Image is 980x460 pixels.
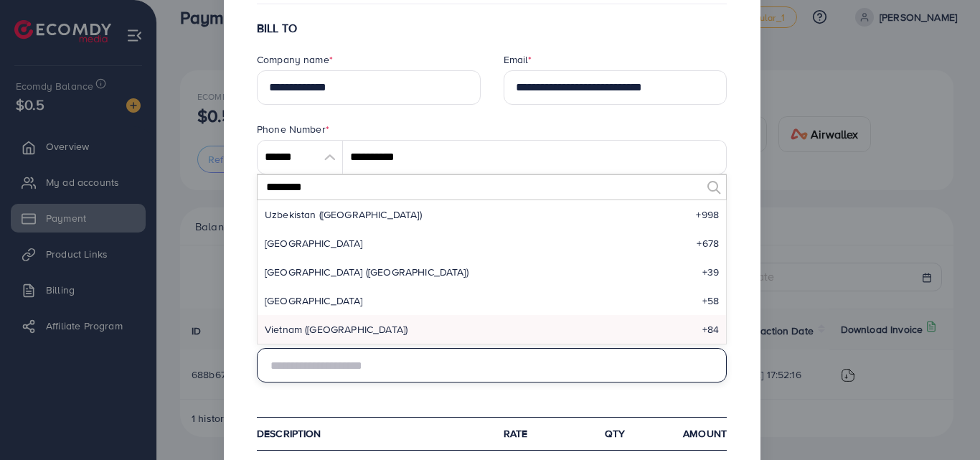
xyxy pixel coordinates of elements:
span: +998 [696,207,719,222]
iframe: Chat [919,395,969,449]
div: qty [574,426,656,441]
h6: BILL TO [257,22,727,35]
span: [GEOGRAPHIC_DATA] [265,294,363,308]
span: +84 [702,322,719,337]
span: +58 [702,294,719,308]
div: Description [245,426,492,441]
label: Company name [257,52,333,67]
span: Uzbekistan ([GEOGRAPHIC_DATA]) [265,207,422,222]
label: Phone Number [257,122,329,136]
span: [GEOGRAPHIC_DATA] [265,236,363,250]
span: +39 [702,265,719,279]
div: Amount [656,426,739,441]
span: +678 [697,236,719,250]
span: [GEOGRAPHIC_DATA] ([GEOGRAPHIC_DATA]) [265,265,468,279]
label: Email [504,52,532,67]
div: Rate [492,426,575,441]
span: Vietnam ([GEOGRAPHIC_DATA]) [265,322,407,337]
